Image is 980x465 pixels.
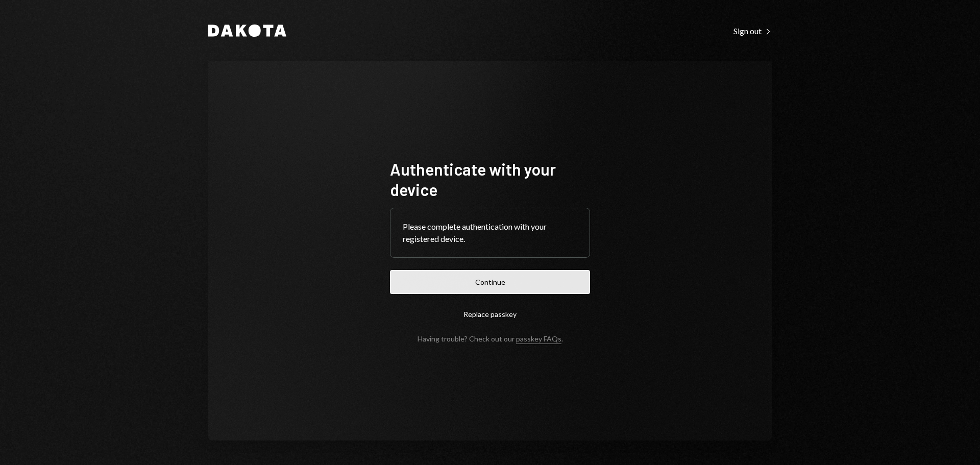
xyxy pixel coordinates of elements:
[390,159,590,200] h1: Authenticate with your device
[418,334,563,343] div: Having trouble? Check out our .
[733,26,772,36] div: Sign out
[390,270,590,294] button: Continue
[403,221,577,245] div: Please complete authentication with your registered device.
[516,334,561,344] a: passkey FAQs
[733,25,772,36] a: Sign out
[390,302,590,326] button: Replace passkey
